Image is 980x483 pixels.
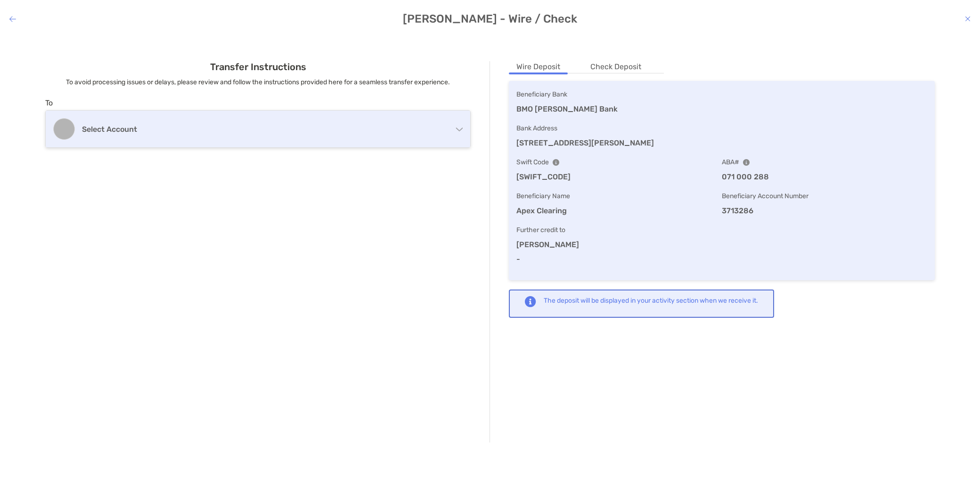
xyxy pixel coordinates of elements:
[45,61,471,72] h4: Transfer Instructions
[583,61,649,73] li: Check Deposit
[45,76,471,88] p: To avoid processing issues or delays, please review and follow the instructions provided here for...
[516,253,927,265] p: -
[722,171,927,183] p: 071 000 288
[722,156,927,168] p: ABA#
[525,296,536,307] img: Notification icon
[516,239,927,250] p: [PERSON_NAME]
[544,296,758,305] div: The deposit will be displayed in your activity section when we receive it.
[516,89,927,100] p: Beneficiary Bank
[516,171,722,183] p: [SWIFT_CODE]
[743,159,750,166] img: Info Icon
[516,137,927,149] p: [STREET_ADDRESS][PERSON_NAME]
[553,159,559,166] img: Info Icon
[516,103,927,115] p: BMO [PERSON_NAME] Bank
[516,122,927,134] p: Bank Address
[45,98,53,107] label: To
[722,190,927,202] p: Beneficiary Account Number
[509,61,568,73] li: Wire Deposit
[516,156,722,168] p: Swift Code
[516,224,927,236] p: Further credit to
[82,125,421,134] h4: Select account
[722,205,927,217] p: 3713286
[516,190,722,202] p: Beneficiary Name
[516,205,722,217] p: Apex Clearing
